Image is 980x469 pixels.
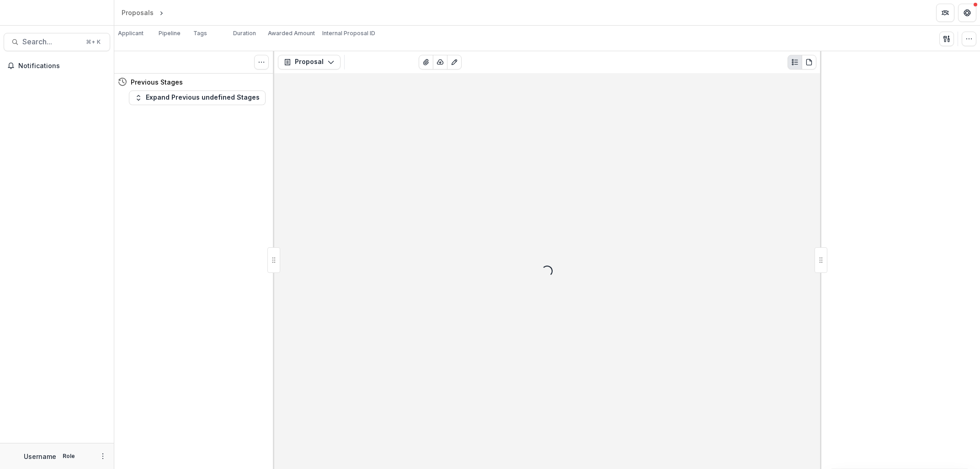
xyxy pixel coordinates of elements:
button: Toggle View Cancelled Tasks [254,55,269,69]
button: Proposal [278,55,341,69]
p: Applicant [118,29,144,37]
div: Proposals [122,8,154,17]
button: PDF view [802,55,816,69]
button: Get Help [958,4,976,22]
p: Awarded Amount [268,29,315,37]
span: Notifications [18,62,107,70]
button: More [97,451,108,462]
button: Notifications [4,59,110,73]
p: Pipeline [159,29,181,37]
a: Proposals [118,6,157,19]
button: Plaintext view [788,55,802,69]
h4: Previous Stages [131,77,183,87]
p: Username [24,452,56,461]
nav: breadcrumb [118,6,204,19]
button: Partners [936,4,954,22]
p: Tags [193,29,207,37]
div: ⌘ + K [84,37,102,47]
p: Duration [233,29,256,37]
p: Internal Proposal ID [322,29,375,37]
button: Search... [4,33,110,51]
button: View Attached Files [419,55,433,69]
span: Search... [22,37,80,46]
button: Edit as form [447,55,462,69]
p: Role [60,452,78,460]
button: Expand Previous undefined Stages [129,91,266,105]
